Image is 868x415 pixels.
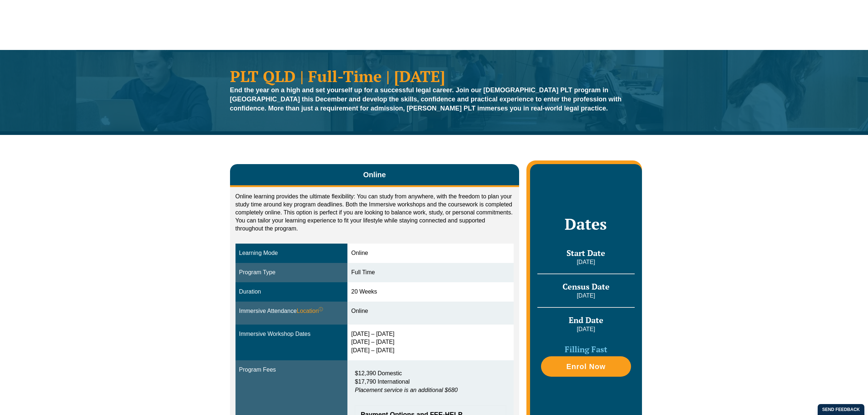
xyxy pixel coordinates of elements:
[351,249,510,257] div: Online
[239,249,344,257] div: Learning Mode
[537,325,634,333] p: [DATE]
[355,387,458,393] em: Placement service is an additional $680
[297,307,323,315] span: Location
[355,370,402,376] span: $12,390 Domestic
[236,193,514,233] p: Online learning provides the ultimate flexibility: You can study from anywhere, with the freedom ...
[569,315,603,325] span: End Date
[239,330,344,338] div: Immersive Workshop Dates
[239,307,344,315] div: Immersive Attendance
[351,288,510,296] div: 20 Weeks
[239,288,344,296] div: Duration
[319,307,323,312] sup: ⓘ
[351,307,510,315] div: Online
[541,356,631,377] a: Enrol Now
[537,292,634,300] p: [DATE]
[351,330,510,355] div: [DATE] – [DATE] [DATE] – [DATE] [DATE] – [DATE]
[537,258,634,266] p: [DATE]
[230,86,622,112] strong: End the year on a high and set yourself up for a successful legal career. Join our [DEMOGRAPHIC_D...
[239,268,344,277] div: Program Type
[351,268,510,277] div: Full Time
[563,281,610,292] span: Census Date
[567,248,605,258] span: Start Date
[230,68,638,84] h1: PLT QLD | Full-Time | [DATE]
[566,363,606,370] span: Enrol Now
[363,170,386,180] span: Online
[355,379,409,385] span: $17,790 International
[239,366,344,374] div: Program Fees
[565,344,607,354] span: Filling Fast
[537,215,634,233] h2: Dates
